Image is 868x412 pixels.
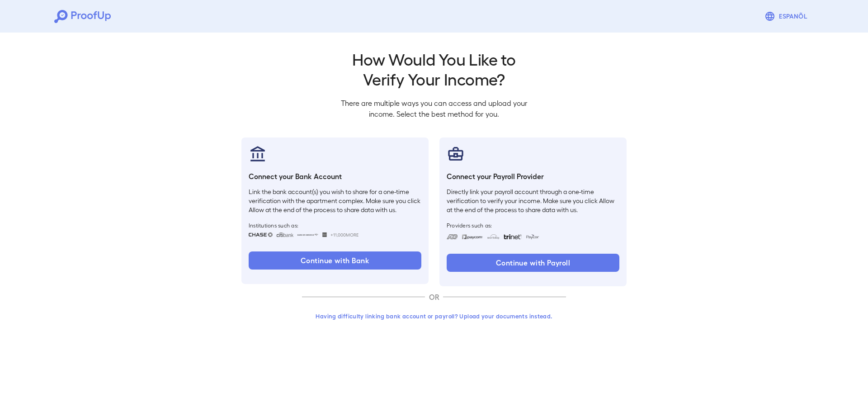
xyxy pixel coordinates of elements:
p: There are multiple ways you can access and upload your income. Select the best method for you. [334,98,534,119]
img: chase.svg [249,232,273,237]
img: paycom.svg [462,234,483,239]
button: Having difficulty linking bank account or payroll? Upload your documents instead. [302,308,566,324]
img: bankAccount.svg [249,145,267,163]
h6: Connect your Payroll Provider [447,171,619,182]
img: payrollProvider.svg [447,145,465,163]
p: OR [425,292,443,303]
h2: How Would You Like to Verify Your Income? [334,49,534,89]
img: citibank.svg [276,232,293,237]
img: bankOfAmerica.svg [297,232,319,237]
img: paycon.svg [525,234,539,239]
button: Continue with Bank [249,251,421,270]
p: Directly link your payroll account through a one-time verification to verify your income. Make su... [447,187,619,214]
button: Continue with Payroll [447,254,619,272]
span: Institutions such as: [249,222,421,229]
img: trinet.svg [504,234,522,239]
img: wellsfargo.svg [322,232,327,237]
button: Espanõl [761,7,814,25]
img: adp.svg [447,234,458,239]
p: Link the bank account(s) you wish to share for a one-time verification with the apartment complex... [249,187,421,214]
span: Providers such as: [447,222,619,229]
h6: Connect your Bank Account [249,171,421,182]
span: +11,000 More [330,231,359,238]
img: workday.svg [487,234,500,239]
